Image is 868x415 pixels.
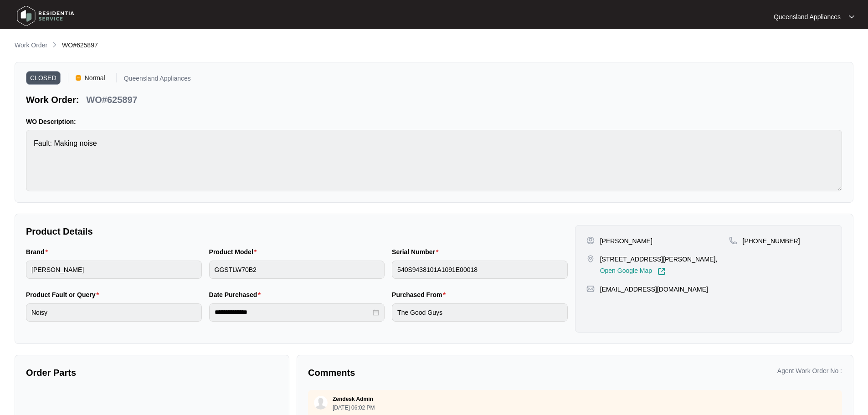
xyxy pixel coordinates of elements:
[314,396,328,410] img: user.svg
[600,255,718,264] p: [STREET_ADDRESS][PERSON_NAME],
[26,247,51,256] label: Brand
[209,247,261,256] label: Product Model
[600,236,652,246] p: [PERSON_NAME]
[392,261,568,279] input: Serial Number
[26,303,202,322] input: Product Fault or Query
[209,290,264,299] label: Date Purchased
[76,75,81,81] img: Vercel Logo
[81,71,109,85] span: Normal
[209,261,385,279] input: Product Model
[333,405,375,410] p: [DATE] 06:02 PM
[86,93,137,106] p: WO#625897
[308,366,569,379] p: Comments
[51,41,58,48] img: chevron-right
[26,71,61,85] span: CLOSED
[26,130,842,191] textarea: Fault: Making noise
[392,290,449,299] label: Purchased From
[124,75,191,85] p: Queensland Appliances
[392,303,568,322] input: Purchased From
[13,41,49,51] a: Work Order
[586,285,595,293] img: map-pin
[26,93,79,106] p: Work Order:
[26,366,278,379] p: Order Parts
[600,285,708,294] p: [EMAIL_ADDRESS][DOMAIN_NAME]
[729,236,737,245] img: map-pin
[600,267,666,276] a: Open Google Map
[26,225,568,238] p: Product Details
[26,290,103,299] label: Product Fault or Query
[26,261,202,279] input: Brand
[215,307,371,317] input: Date Purchased
[774,12,841,21] p: Queensland Appliances
[15,41,47,50] p: Work Order
[14,2,77,30] img: residentia service logo
[777,366,842,375] p: Agent Work Order No :
[586,236,595,245] img: user-pin
[62,41,98,49] span: WO#625897
[333,395,373,403] p: Zendesk Admin
[586,255,595,263] img: map-pin
[392,247,442,256] label: Serial Number
[26,117,842,126] p: WO Description:
[849,15,854,19] img: dropdown arrow
[743,236,800,246] p: [PHONE_NUMBER]
[657,267,666,276] img: Link-External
